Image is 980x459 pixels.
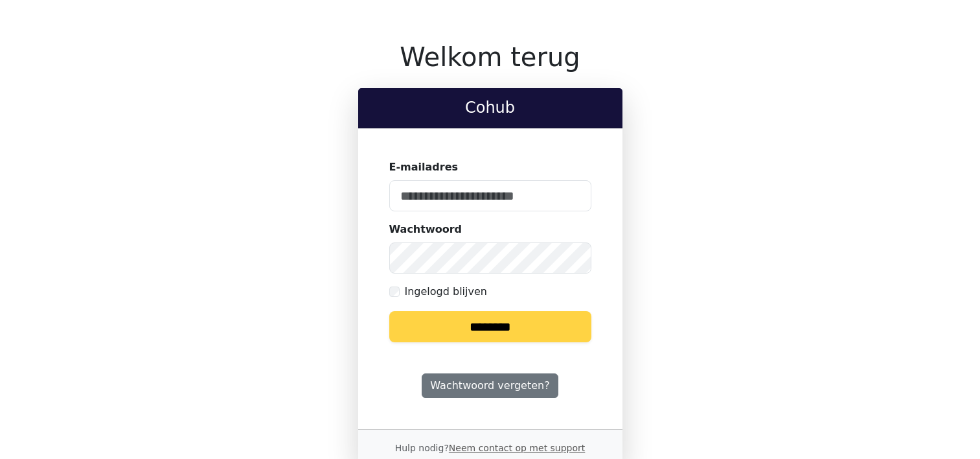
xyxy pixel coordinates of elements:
h1: Welkom terug [358,41,622,73]
label: E-mailadres [389,159,459,175]
label: Wachtwoord [389,222,462,237]
small: Hulp nodig? [395,443,586,453]
a: Neem contact op met support [449,443,585,453]
h2: Cohub [369,99,612,117]
label: Ingelogd blijven [405,284,487,300]
a: Wachtwoord vergeten? [422,373,558,398]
